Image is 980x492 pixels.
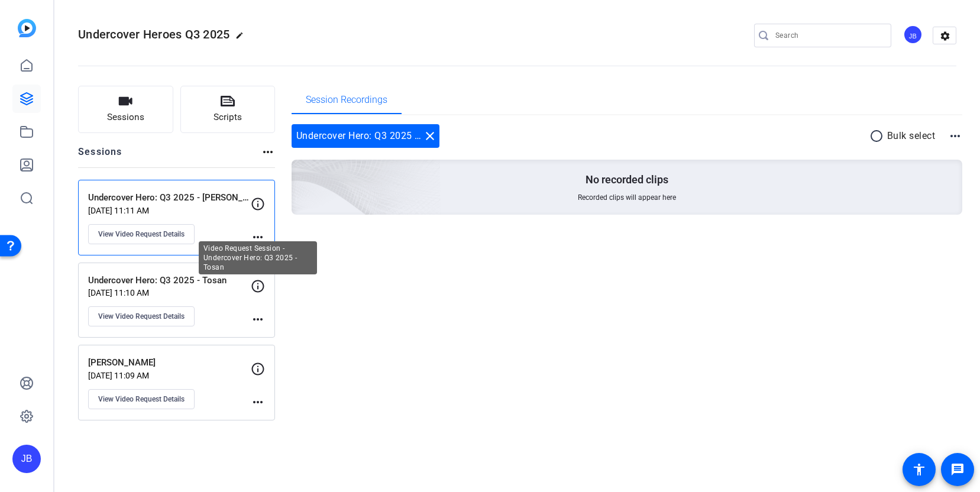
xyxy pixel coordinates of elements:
h2: Sessions [78,145,122,167]
p: Bulk select [887,129,936,143]
mat-icon: more_horiz [251,395,265,409]
div: JB [12,445,41,473]
button: View Video Request Details [88,389,195,409]
button: Scripts [180,86,276,133]
div: Undercover Hero: Q3 2025 - [PERSON_NAME] [292,124,439,148]
mat-icon: more_horiz [251,230,265,244]
span: Sessions [107,111,144,124]
p: [DATE] 11:09 AM [88,371,251,380]
mat-icon: close [423,129,437,143]
span: Undercover Heroes Q3 2025 [78,27,229,41]
span: View Video Request Details [98,394,185,404]
span: Scripts [214,111,242,124]
button: View Video Request Details [88,224,195,244]
img: blue-gradient.svg [18,19,36,37]
span: Recorded clips will appear here [578,193,676,202]
mat-icon: settings [933,27,957,45]
span: Session Recordings [306,95,387,105]
span: View Video Request Details [98,312,185,321]
button: View Video Request Details [88,306,195,326]
mat-icon: radio_button_unchecked [869,129,887,143]
p: Undercover Hero: Q3 2025 - [PERSON_NAME] [88,191,251,205]
p: [DATE] 11:11 AM [88,206,251,215]
mat-icon: more_horiz [261,145,275,159]
mat-icon: more_horiz [251,312,265,326]
mat-icon: more_horiz [948,129,962,143]
button: Sessions [78,86,173,133]
p: [DATE] 11:10 AM [88,288,251,297]
mat-icon: accessibility [912,462,926,477]
ngx-avatar: Jonathan Black [903,25,924,46]
p: No recorded clips [586,173,668,187]
p: Undercover Hero: Q3 2025 - Tosan [88,274,251,287]
div: JB [903,25,923,44]
mat-icon: edit [235,31,250,46]
span: View Video Request Details [98,229,185,239]
mat-icon: message [950,462,965,477]
p: [PERSON_NAME] [88,356,251,370]
img: embarkstudio-empty-session.png [159,43,441,299]
input: Search [775,28,882,43]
